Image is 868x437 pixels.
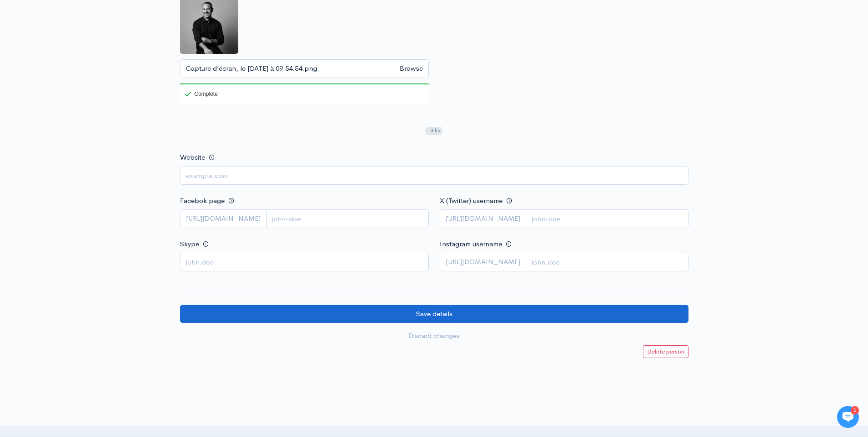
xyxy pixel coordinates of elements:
div: Complete [185,91,218,97]
label: X (Twitter) username [440,196,503,206]
input: Save details [180,305,688,323]
label: Website [180,152,205,163]
a: Delete person [643,345,688,359]
button: New conversation [14,121,168,139]
iframe: gist-messenger-bubble-iframe [837,406,859,428]
h1: Hi 👋 [14,44,169,59]
span: [URL][DOMAIN_NAME] [440,209,526,228]
input: example.com [180,166,688,185]
a: Discard changes [180,327,688,345]
input: Search articles [26,172,163,190]
span: Links [426,127,442,135]
label: Facebok page [180,196,225,206]
div: 100% [180,83,429,84]
div: Complete [180,83,220,104]
span: New conversation [59,126,109,134]
small: Delete person [647,348,684,355]
input: john.doe [526,253,688,271]
span: [URL][DOMAIN_NAME] [180,209,267,228]
p: Find an answer quickly [12,156,170,167]
label: Skype [180,239,199,250]
input: john-doe [266,209,429,228]
input: john-doe [526,209,688,228]
input: john.doe [180,253,429,271]
label: Instagram username [440,239,502,250]
span: [URL][DOMAIN_NAME] [440,253,526,271]
h2: Just let us know if you need anything and we'll be happy to help! 🙂 [14,61,169,104]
